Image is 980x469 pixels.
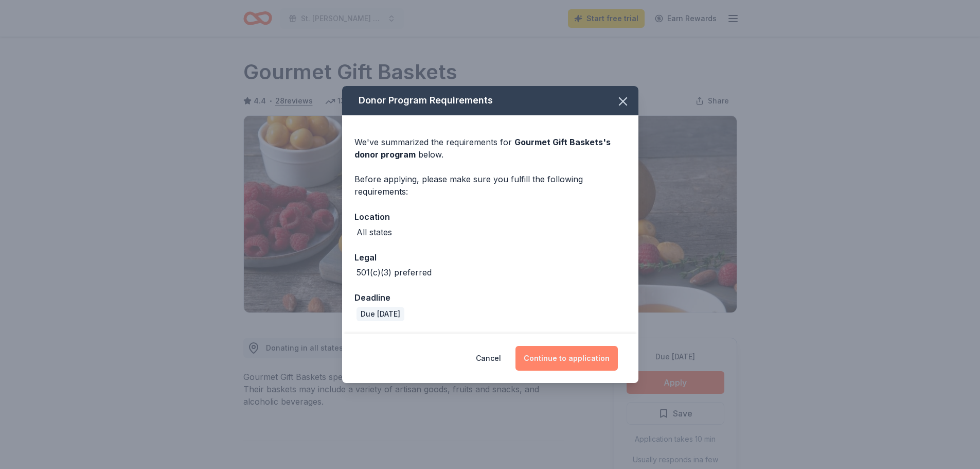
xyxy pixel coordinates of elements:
[354,251,626,264] div: Legal
[476,346,501,371] button: Cancel
[354,173,626,198] div: Before applying, please make sure you fulfill the following requirements:
[354,136,626,161] div: We've summarized the requirements for below.
[357,226,392,238] div: All states
[342,86,638,115] div: Donor Program Requirements
[357,266,432,279] div: 501(c)(3) preferred
[357,307,404,321] div: Due [DATE]
[354,210,626,223] div: Location
[515,346,618,371] button: Continue to application
[354,291,626,304] div: Deadline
